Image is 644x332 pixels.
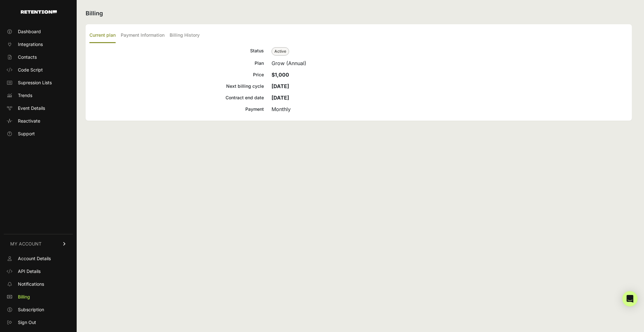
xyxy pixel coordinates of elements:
a: API Details [4,266,73,276]
a: Subscription [4,305,73,315]
a: Dashboard [4,26,73,37]
span: Trends [18,92,32,99]
a: Trends [4,90,73,101]
span: API Details [18,268,41,275]
div: Price [89,71,264,79]
span: Sign Out [18,319,36,326]
span: Active [272,47,289,56]
div: Status [89,47,264,56]
span: Event Details [18,105,45,111]
a: Integrations [4,39,73,49]
h2: Billing [86,9,632,18]
strong: $1,000 [272,72,289,78]
span: Contacts [18,54,37,60]
span: MY ACCOUNT [10,241,42,247]
a: Sign Out [4,317,73,328]
img: Retention.com [21,10,57,14]
div: Contract end date [89,94,264,102]
a: Reactivate [4,116,73,126]
span: Support [18,131,35,137]
div: Monthly [272,105,628,113]
div: Plan [89,59,264,67]
a: Account Details [4,253,73,264]
span: Subscription [18,306,44,313]
strong: [DATE] [272,94,289,101]
a: Support [4,129,73,139]
a: MY ACCOUNT [4,234,73,253]
span: Account Details [18,255,51,262]
span: Notifications [18,281,44,287]
div: Payment [89,105,264,113]
span: Billing [18,294,30,300]
label: Billing History [170,28,200,43]
a: Notifications [4,279,73,289]
a: Code Script [4,65,73,75]
label: Payment Information [121,28,165,43]
div: Next billing cycle [89,82,264,90]
div: Grow (Annual) [272,59,628,67]
span: Code Script [18,67,43,73]
a: Billing [4,292,73,302]
span: Reactivate [18,118,40,124]
a: Contacts [4,52,73,62]
label: Current plan [89,28,116,43]
span: Dashboard [18,28,41,35]
a: Event Details [4,103,73,113]
div: Open Intercom Messenger [622,291,638,306]
strong: [DATE] [272,83,289,89]
span: Supression Lists [18,79,52,86]
a: Supression Lists [4,78,73,88]
span: Integrations [18,41,43,48]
